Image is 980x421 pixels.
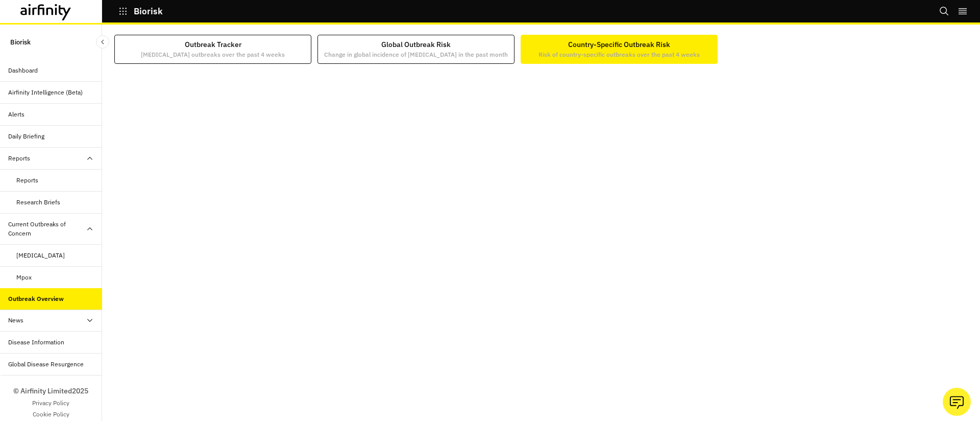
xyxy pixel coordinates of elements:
button: Ask our analysts [943,388,971,416]
p: Biorisk [134,7,163,16]
p: Biorisk [10,33,31,52]
iframe: Interactive or visual content [116,70,966,404]
div: Global Disease Resurgence [8,360,84,369]
div: Airfinity Intelligence (Beta) [8,88,83,97]
div: Reports [16,176,38,185]
div: Current Outbreaks of Concern [8,220,86,238]
div: Country-Specific Outbreak Risk [538,39,700,59]
p: © Airfinity Limited 2025 [13,386,88,396]
div: Daily Briefing [8,132,44,141]
a: Cookie Policy [33,410,69,419]
div: Outbreak Tracker [141,39,285,59]
button: Search [939,3,949,20]
div: Reports [8,154,30,163]
div: Outbreak Overview [8,294,64,303]
button: Biorisk [118,3,163,20]
div: Global Outbreak Risk [324,39,508,59]
div: [MEDICAL_DATA] [16,251,65,260]
p: Change in global incidence of [MEDICAL_DATA] in the past month [324,50,508,59]
div: News [8,316,23,325]
a: Privacy Policy [32,399,69,408]
div: Disease Information [8,338,64,347]
div: Mpox [16,273,32,282]
p: Risk of country-specific outbreaks over the past 4 weeks [538,50,700,59]
div: Alerts [8,110,24,119]
p: [MEDICAL_DATA] outbreaks over the past 4 weeks [141,50,285,59]
div: Dashboard [8,66,38,75]
div: Research Briefs [16,198,60,207]
button: Close Sidebar [96,35,109,49]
